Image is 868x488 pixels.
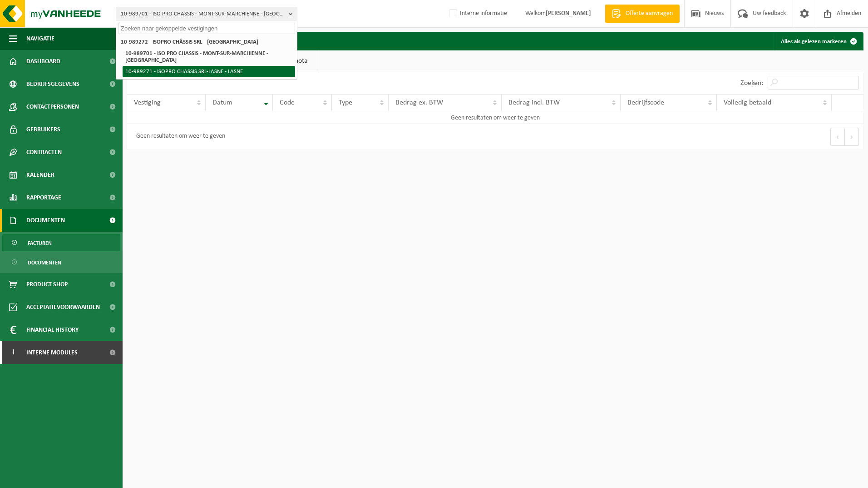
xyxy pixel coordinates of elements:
button: 10-989701 - ISO PRO CHASSIS - MONT-SUR-MARCHIENNE - [GEOGRAPHIC_DATA] [116,7,297,20]
div: Geen resultaten om weer te geven [132,129,225,145]
span: Bedrag ex. BTW [395,99,443,106]
a: Facturen [2,234,120,251]
strong: [PERSON_NAME] [546,10,591,17]
td: Geen resultaten om weer te geven [127,111,863,124]
input: Zoeken naar gekoppelde vestigingen [118,23,295,34]
li: 10-989701 - ISO PRO CHASSIS - MONT-SUR-MARCHIENNE - [GEOGRAPHIC_DATA] [123,48,295,66]
button: Previous [830,128,845,146]
a: Offerte aanvragen [605,5,680,23]
span: Product Shop [26,273,68,296]
span: Contactpersonen [26,95,79,118]
span: I [9,341,17,364]
label: Interne informatie [447,7,507,20]
span: Interne modules [26,341,78,364]
span: Financial History [26,319,79,341]
a: Documenten [2,254,120,271]
button: Next [845,128,859,146]
span: Documenten [28,254,61,271]
span: 10-989701 - ISO PRO CHASSIS - MONT-SUR-MARCHIENNE - [GEOGRAPHIC_DATA] [121,7,285,21]
span: Rapportage [26,186,61,209]
label: Zoeken: [740,80,763,87]
span: Facturen [28,234,52,252]
strong: 10-989272 - ISOPRO CHÂSSIS SRL - [GEOGRAPHIC_DATA] [121,39,258,45]
span: Kalender [26,164,54,186]
span: Acceptatievoorwaarden [26,296,100,319]
span: Datum [212,99,232,106]
span: Contracten [26,141,62,164]
span: Volledig betaald [724,99,771,106]
span: Type [339,99,352,106]
span: Code [280,99,295,106]
span: Offerte aanvragen [623,9,675,18]
span: Bedrijfsgegevens [26,73,79,95]
button: Alles als gelezen markeren [774,32,863,50]
span: Vestiging [134,99,161,106]
span: Bedrijfscode [627,99,664,106]
span: Navigatie [26,27,54,50]
span: Dashboard [26,50,60,73]
li: 10-989271 - ISOPRO CHASSIS SRL-LASNE - LASNE [123,66,295,77]
span: Bedrag incl. BTW [508,99,560,106]
span: Documenten [26,209,65,232]
span: Gebruikers [26,118,60,141]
